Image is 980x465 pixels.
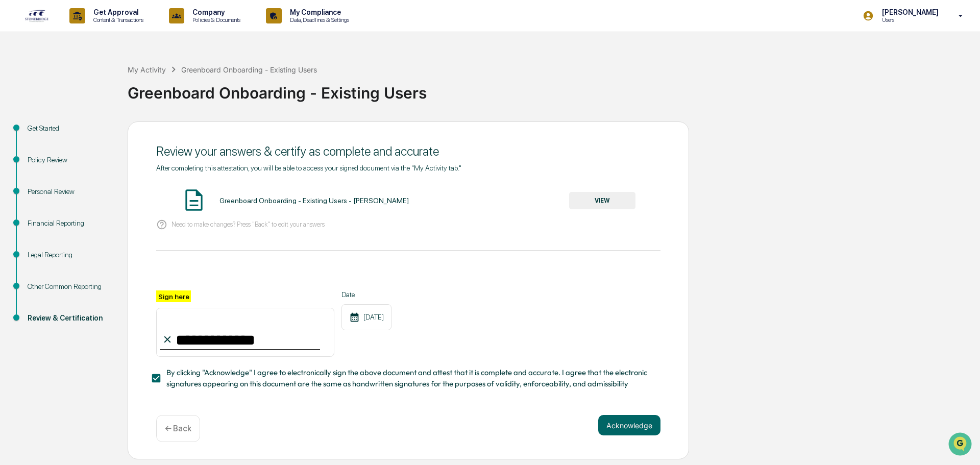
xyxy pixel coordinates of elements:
div: Get Started [28,123,111,134]
span: Pylon [102,173,124,181]
div: Greenboard Onboarding - Existing Users - [PERSON_NAME] [219,197,409,205]
span: After completing this attestation, you will be able to access your signed document via the "My Ac... [156,164,461,172]
img: Document Icon [181,187,207,213]
div: We're available if you need us! [35,88,129,96]
p: Data, Deadlines & Settings [282,16,354,23]
button: Acknowledge [598,415,660,435]
div: Greenboard Onboarding - Existing Users [128,76,975,102]
div: Review & Certification [28,313,111,324]
p: [PERSON_NAME] [874,8,944,16]
div: 🔎 [10,149,18,157]
a: 🔎Data Lookup [6,144,68,162]
div: Financial Reporting [28,218,111,229]
a: Powered byPylon [72,173,124,181]
button: Start new chat [174,81,186,93]
span: Attestations [84,129,127,139]
div: [DATE] [341,304,391,330]
a: 🖐️Preclearance [6,125,70,143]
p: How can we help? [10,21,186,38]
span: Data Lookup [20,148,64,158]
p: Need to make changes? Press "Back" to edit your answers [171,221,325,228]
div: Policy Review [28,155,111,165]
div: Personal Review [28,186,111,197]
iframe: Open customer support [947,431,975,459]
p: Company [184,8,246,16]
div: Greenboard Onboarding - Existing Users [181,65,317,74]
div: 🖐️ [10,130,18,138]
span: By clicking "Acknowledge" I agree to electronically sign the above document and attest that it is... [166,367,652,390]
p: Policies & Documents [184,16,246,23]
img: logo [24,9,49,22]
p: My Compliance [282,8,354,16]
p: ← Back [165,424,191,433]
div: 🗄️ [74,130,82,138]
label: Date [341,290,391,299]
p: Get Approval [85,8,149,16]
span: Preclearance [20,129,66,139]
div: Start new chat [35,78,167,88]
label: Sign here [156,290,191,302]
button: VIEW [569,192,635,209]
p: Content & Transactions [85,16,149,23]
div: Other Common Reporting [28,281,111,292]
div: Review your answers & certify as complete and accurate [156,144,660,159]
p: Users [874,16,944,23]
img: 1746055101610-c473b297-6a78-478c-a979-82029cc54cd1 [10,78,29,96]
div: Legal Reporting [28,250,111,260]
div: My Activity [128,65,166,74]
a: 🗄️Attestations [70,125,131,143]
